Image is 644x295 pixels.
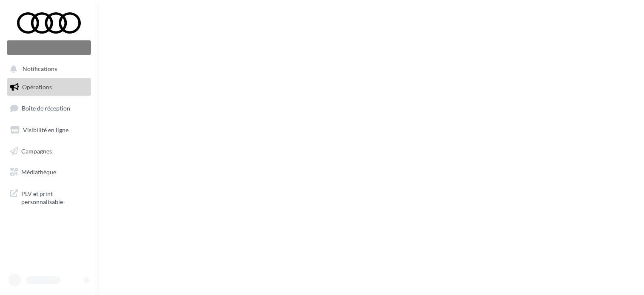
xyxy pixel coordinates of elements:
span: Visibilité en ligne [23,126,68,133]
span: Opérations [22,83,52,91]
span: Boîte de réception [22,105,70,112]
span: Campagnes [21,147,52,154]
a: Opérations [5,78,93,96]
span: Notifications [23,65,57,73]
a: Campagnes [5,142,93,160]
a: PLV et print personnalisable [5,184,93,210]
div: Nouvelle campagne [7,40,91,55]
span: Médiathèque [21,168,56,176]
a: Médiathèque [5,163,93,181]
span: PLV et print personnalisable [21,188,88,206]
a: Boîte de réception [5,99,93,117]
a: Visibilité en ligne [5,121,93,139]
